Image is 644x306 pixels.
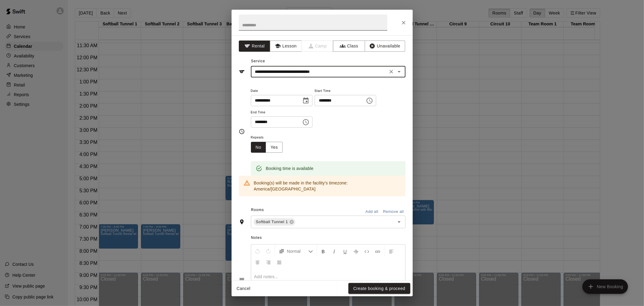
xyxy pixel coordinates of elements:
button: Cancel [234,283,253,294]
span: Notes [251,233,405,243]
span: Start Time [315,87,376,95]
button: Choose time, selected time is 7:00 PM [300,116,312,128]
button: Choose date, selected date is Oct 14, 2025 [300,95,312,107]
button: Format Strikethrough [351,246,361,257]
span: Normal [287,248,308,254]
span: Repeats [251,134,288,142]
svg: Service [239,69,245,75]
button: Create booking & proceed [348,283,410,294]
span: Softball Tunnel 1 [254,219,290,225]
button: Justify Align [274,257,284,268]
button: Class [333,41,365,52]
button: Insert Code [362,246,372,257]
div: Booking(s) will be made in the facility's timezone: America/[GEOGRAPHIC_DATA] [254,177,401,194]
span: Camps can only be created in the Services page [302,41,334,52]
button: Undo [252,246,263,257]
button: Right Align [263,257,274,268]
button: Insert Link [373,246,383,257]
button: Center Align [252,257,263,268]
button: Open [395,67,403,76]
svg: Timing [239,129,245,135]
button: Yes [266,142,283,153]
svg: Rooms [239,219,245,225]
div: outlined button group [251,142,283,153]
span: Service [251,59,265,63]
button: Close [398,17,409,28]
div: Softball Tunnel 1 [254,218,295,226]
button: Open [395,218,403,226]
span: Rooms [251,208,264,212]
button: Redo [263,246,274,257]
button: Format Italics [329,246,339,257]
button: Left Align [386,246,396,257]
svg: Notes [239,277,245,283]
span: Date [251,87,312,95]
button: Rental [239,41,271,52]
button: No [251,142,266,153]
button: Unavailable [365,41,405,52]
button: Choose time, selected time is 6:00 PM [364,95,376,107]
button: Add all [362,207,382,216]
span: End Time [251,109,312,117]
div: Booking time is available [266,163,314,174]
button: Formatting Options [276,246,316,257]
button: Remove all [382,207,405,216]
button: Format Underline [340,246,350,257]
button: Format Bold [318,246,328,257]
button: Clear [387,67,396,76]
button: Lesson [270,41,302,52]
